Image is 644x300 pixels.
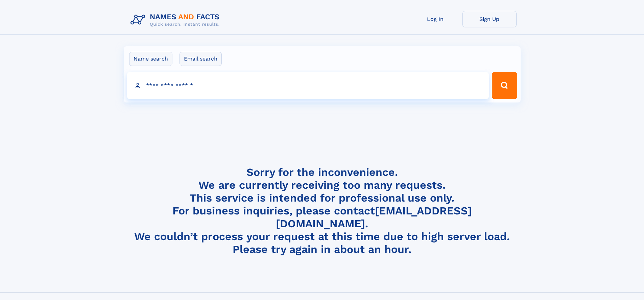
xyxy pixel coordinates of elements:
[127,72,489,99] input: search input
[462,11,517,27] a: Sign Up
[128,11,225,29] img: Logo Names and Facts
[129,52,172,66] label: Name search
[180,52,222,66] label: Email search
[276,204,472,230] a: [EMAIL_ADDRESS][DOMAIN_NAME]
[408,11,462,27] a: Log In
[492,72,517,99] button: Search Button
[128,166,517,256] h4: Sorry for the inconvenience. We are currently receiving too many requests. This service is intend...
